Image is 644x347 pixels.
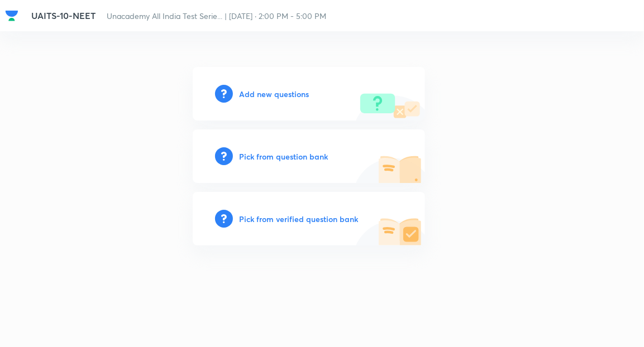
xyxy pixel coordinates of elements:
h6: Pick from question bank [240,151,328,162]
h6: Pick from verified question bank [240,213,359,225]
a: Company Logo [5,9,23,22]
span: UAITS-10-NEET [32,9,96,21]
h6: Add new questions [240,88,309,100]
span: Unacademy All India Test Serie... | [DATE] · 2:00 PM - 5:00 PM [107,11,327,21]
img: Company Logo [5,9,18,22]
